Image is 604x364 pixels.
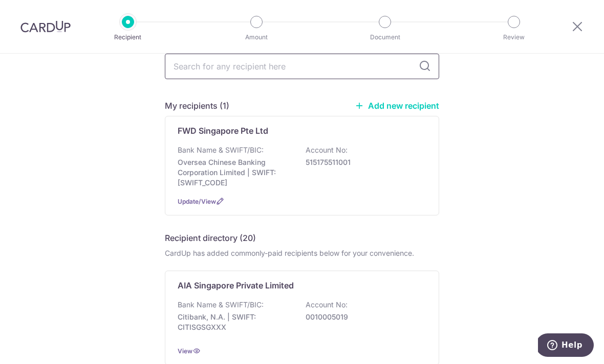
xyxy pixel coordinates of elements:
img: CardUp [20,20,71,33]
a: View [178,347,192,355]
p: Account No: [306,300,348,310]
div: CardUp has added commonly-paid recipients below for your convenience. [165,248,439,258]
h5: Recipient directory (20) [165,232,256,244]
p: 515175511001 [306,157,420,167]
p: Account No: [306,145,348,155]
p: Review [476,32,552,42]
p: FWD Singapore Pte Ltd [178,125,268,137]
p: Recipient [90,32,166,42]
iframe: Opens a widget where you can find more information [538,333,594,359]
h5: My recipients (1) [165,100,229,112]
p: Oversea Chinese Banking Corporation Limited | SWIFT: [SWIFT_CODE] [178,157,292,188]
p: Bank Name & SWIFT/BIC: [178,300,264,310]
p: Document [347,32,423,42]
p: Amount [219,32,294,42]
a: Update/View [178,198,216,205]
a: Add new recipient [355,101,439,111]
p: 0010005019 [306,312,420,322]
p: Bank Name & SWIFT/BIC: [178,145,264,155]
p: AIA Singapore Private Limited [178,279,294,292]
p: Citibank, N.A. | SWIFT: CITISGSGXXX [178,312,292,332]
input: Search for any recipient here [165,54,439,79]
